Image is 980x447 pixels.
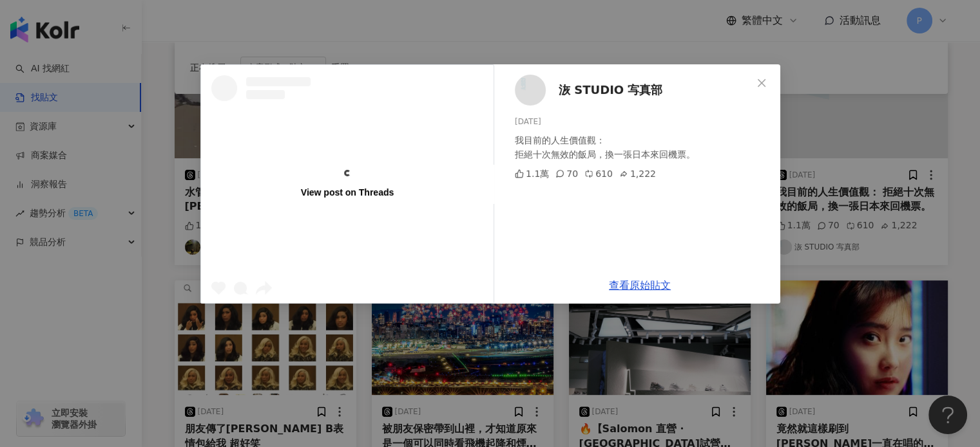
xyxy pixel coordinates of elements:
a: KOL Avatar洃 STUDIO 㝍真部 [515,75,752,105]
a: 查看原始貼文 [609,279,671,291]
div: 610 [584,167,613,181]
a: View post on Threads [201,65,494,303]
div: [DATE] [515,116,770,128]
span: 洃 STUDIO 㝍真部 [559,81,662,99]
div: 70 [555,167,578,181]
img: KOL Avatar [515,75,546,105]
div: 1.1萬 [515,167,549,181]
div: 1,222 [619,167,655,181]
span: close [756,78,767,88]
div: 我目前的人生價值觀： 拒絕十次無效的飯局，換一張日本來回機票。 [515,133,770,161]
div: View post on Threads [300,187,393,198]
button: Close [749,70,774,96]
